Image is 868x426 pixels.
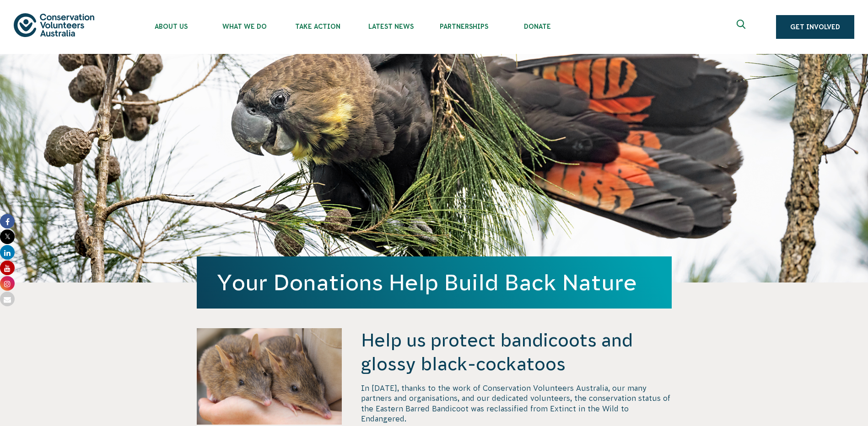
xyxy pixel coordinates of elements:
span: Take Action [281,23,354,30]
span: Expand search box [737,20,748,34]
span: Latest News [354,23,427,30]
span: About Us [135,23,208,30]
img: logo.svg [14,13,94,37]
span: Partnerships [427,23,501,30]
a: Get Involved [776,15,854,39]
h4: Help us protect bandicoots and glossy black-cockatoos [361,328,671,376]
button: Expand search box Close search box [731,16,753,38]
span: What We Do [208,23,281,30]
h1: Your Donations Help Build Back Nature [217,270,652,295]
span: Donate [501,23,574,30]
span: In [DATE], thanks to the work of Conservation Volunteers Australia, our many partners and organis... [361,384,670,423]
